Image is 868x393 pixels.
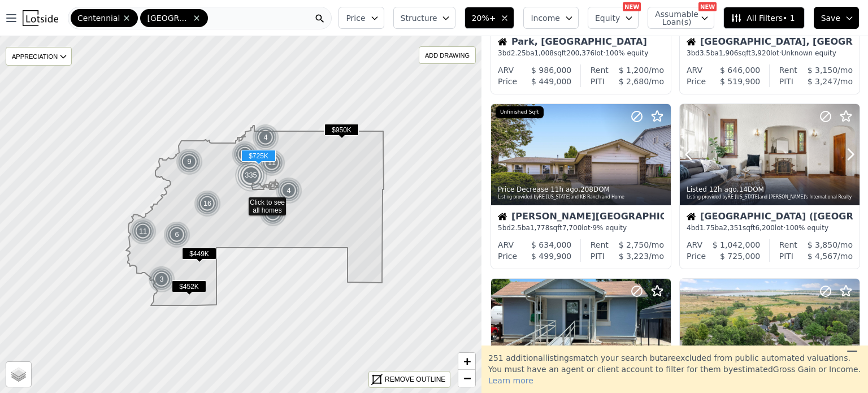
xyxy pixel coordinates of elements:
[194,190,221,217] div: 16
[346,12,365,24] span: Price
[498,37,507,46] img: House
[401,12,437,24] span: Structure
[241,150,276,162] span: $725K
[176,148,203,175] img: g1.png
[393,7,455,29] button: Structure
[808,252,837,261] span: $ 4,567
[619,252,649,261] span: $ 3,223
[385,374,445,385] div: REMOVE OUTLINE
[77,12,120,24] span: Centennial
[808,77,837,86] span: $ 3,247
[163,221,190,248] div: 6
[723,224,743,232] span: 2,351
[129,218,157,245] div: 11
[623,2,641,11] div: NEW
[591,239,609,251] div: Rent
[496,106,544,119] div: Unfinished Sqft
[252,124,279,151] div: 4
[488,376,533,385] span: Learn more
[698,2,717,11] div: NEW
[687,185,854,194] div: Listed , 14 DOM
[231,140,259,169] div: 82
[720,77,760,86] span: $ 519,900
[172,280,206,292] span: $452K
[258,149,285,176] div: 11
[687,194,854,201] div: Listing provided by RE [US_STATE] and [PERSON_NAME]'s International Realty
[687,37,853,49] div: [GEOGRAPHIC_DATA], [GEOGRAPHIC_DATA]
[338,7,384,29] button: Price
[687,76,706,87] div: Price
[779,76,793,87] div: PITI
[498,251,517,262] div: Price
[687,239,702,251] div: ARV
[259,200,287,227] div: 16
[793,251,853,262] div: /mo
[129,218,157,245] img: g1.png
[147,12,190,24] span: [GEOGRAPHIC_DATA]-[GEOGRAPHIC_DATA]-[GEOGRAPHIC_DATA]
[498,64,514,76] div: ARV
[588,7,639,29] button: Equity
[655,10,691,26] span: Assumable Loan(s)
[687,212,696,221] img: House
[720,252,760,261] span: $ 725,000
[591,64,609,76] div: Rent
[550,185,578,193] time: 2025-08-27 02:32
[23,10,58,26] img: Lotside
[821,12,840,24] span: Save
[6,362,31,387] a: Layers
[458,353,475,370] a: Zoom in
[531,66,571,75] span: $ 986,000
[595,12,620,24] span: Equity
[148,266,176,293] img: g1.png
[472,12,496,24] span: 20%+
[324,124,359,140] div: $950K
[779,239,797,251] div: Rent
[275,177,303,204] img: g1.png
[463,371,471,385] span: −
[709,185,737,193] time: 2025-08-27 01:48
[619,66,649,75] span: $ 1,200
[531,12,560,24] span: Income
[163,221,191,248] img: g1.png
[535,49,554,57] span: 1,008
[498,212,664,223] div: [PERSON_NAME][GEOGRAPHIC_DATA], [GEOGRAPHIC_DATA]
[259,200,287,227] img: g1.png
[182,248,216,264] div: $449K
[609,239,664,251] div: /mo
[751,49,770,57] span: 3,920
[231,140,260,169] img: g2.png
[779,251,793,262] div: PITI
[797,239,853,251] div: /mo
[808,240,837,249] span: $ 3,850
[687,49,853,58] div: 3 bd 3.5 ba sqft lot · Unknown equity
[797,64,853,76] div: /mo
[687,212,853,223] div: [GEOGRAPHIC_DATA] ([GEOGRAPHIC_DATA])
[498,185,665,194] div: Price Decrease , 208 DOM
[6,47,72,66] div: APPRECIATION
[793,76,853,87] div: /mo
[498,239,514,251] div: ARV
[605,76,664,87] div: /mo
[808,66,837,75] span: $ 3,150
[182,248,216,260] span: $449K
[498,223,664,232] div: 5 bd 2.5 ba sqft lot · 9% equity
[531,77,571,86] span: $ 449,000
[498,37,664,49] div: Park, [GEOGRAPHIC_DATA]
[481,346,868,393] div: 251 additional listing s match your search but are excluded from public automated valuations. You...
[258,149,286,176] img: g1.png
[498,212,507,221] img: House
[252,124,280,151] img: g1.png
[241,150,276,166] div: $725K
[531,240,571,249] span: $ 634,000
[609,64,664,76] div: /mo
[419,47,475,63] div: ADD DRAWING
[491,103,670,269] a: Price Decrease 11h ago,208DOMListing provided byRE [US_STATE]and KB Ranch and HomeUnfinished Sqft...
[648,7,714,29] button: Assumable Loan(s)
[562,224,581,232] span: 7,700
[567,49,595,57] span: 200,376
[719,49,738,57] span: 1,906
[814,7,859,29] button: Save
[687,37,696,46] img: House
[523,7,579,29] button: Income
[605,251,664,262] div: /mo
